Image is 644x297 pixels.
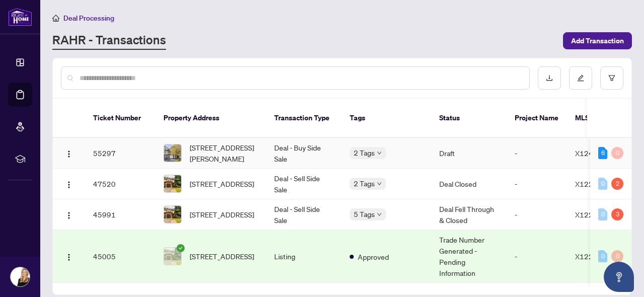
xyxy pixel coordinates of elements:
[164,144,181,162] img: thumbnail-img
[604,262,634,292] button: Open asap
[377,212,382,217] span: down
[598,208,607,220] div: 0
[507,169,567,199] td: -
[567,99,627,138] th: MLS #
[358,251,389,262] span: Approved
[538,66,561,90] button: download
[507,230,567,283] td: -
[11,267,30,286] img: Profile Icon
[598,147,607,159] div: 6
[507,138,567,169] td: -
[61,176,77,192] button: Logo
[65,253,73,261] img: Logo
[177,244,185,252] span: check-circle
[431,99,507,138] th: Status
[61,248,77,264] button: Logo
[65,150,73,158] img: Logo
[611,147,623,159] div: 0
[575,179,616,188] span: X12299284
[431,169,507,199] td: Deal Closed
[164,175,181,192] img: thumbnail-img
[52,15,59,22] span: home
[431,230,507,283] td: Trade Number Generated - Pending Information
[8,8,32,26] img: logo
[190,251,254,262] span: [STREET_ADDRESS]
[611,178,623,190] div: 2
[377,181,382,186] span: down
[507,99,567,138] th: Project Name
[52,32,166,50] a: RAHR - Transactions
[563,32,632,49] button: Add Transaction
[431,138,507,169] td: Draft
[266,169,342,199] td: Deal - Sell Side Sale
[85,99,155,138] th: Ticket Number
[569,66,592,90] button: edit
[598,250,607,262] div: 0
[63,14,114,23] span: Deal Processing
[85,169,155,199] td: 47520
[575,252,616,261] span: X12299284
[85,199,155,230] td: 45991
[354,147,375,159] span: 2 Tags
[611,208,623,220] div: 3
[598,178,607,190] div: 0
[155,99,266,138] th: Property Address
[377,151,382,156] span: down
[354,208,375,220] span: 5 Tags
[575,210,616,219] span: X12299284
[85,138,155,169] td: 55297
[546,75,553,82] span: download
[354,178,375,189] span: 2 Tags
[190,178,254,189] span: [STREET_ADDRESS]
[431,199,507,230] td: Deal Fell Through & Closed
[575,148,616,158] span: X12416664
[190,142,258,164] span: [STREET_ADDRESS][PERSON_NAME]
[266,199,342,230] td: Deal - Sell Side Sale
[164,248,181,265] img: thumbnail-img
[600,66,623,90] button: filter
[65,181,73,189] img: Logo
[65,211,73,219] img: Logo
[164,206,181,223] img: thumbnail-img
[190,209,254,220] span: [STREET_ADDRESS]
[571,33,624,49] span: Add Transaction
[61,206,77,222] button: Logo
[577,75,584,82] span: edit
[266,138,342,169] td: Deal - Buy Side Sale
[266,99,342,138] th: Transaction Type
[342,99,431,138] th: Tags
[85,230,155,283] td: 45005
[61,145,77,161] button: Logo
[266,230,342,283] td: Listing
[507,199,567,230] td: -
[611,250,623,262] div: 0
[608,75,615,82] span: filter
